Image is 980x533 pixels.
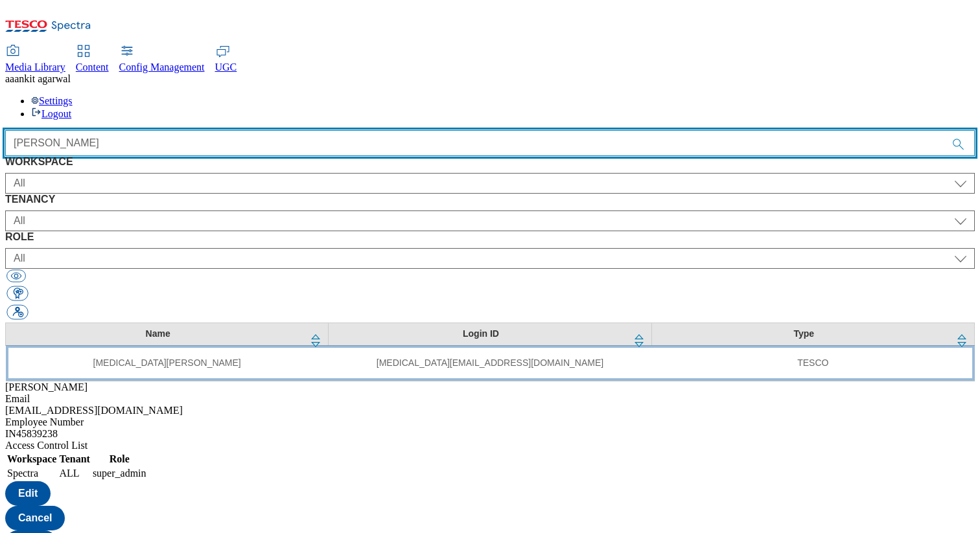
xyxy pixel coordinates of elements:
[329,345,651,381] td: [MEDICAL_DATA][EMAIL_ADDRESS][DOMAIN_NAME]
[6,467,57,480] td: Spectra
[215,46,237,73] a: UGC
[5,194,975,205] label: TENANCY
[5,506,65,530] button: Cancel
[119,62,205,73] span: Config Management
[5,405,975,416] div: [EMAIL_ADDRESS][DOMAIN_NAME]
[58,467,90,480] td: ALL
[5,156,975,168] label: WORKSPACE
[5,428,975,440] div: IN45839238
[5,73,14,84] span: aa
[5,393,975,405] div: Email
[14,73,71,84] span: ankit agarwal
[6,453,57,466] th: Workspace
[5,481,51,506] button: Edit
[119,46,205,73] a: Config Management
[58,453,90,466] th: Tenant
[660,328,948,340] div: Type
[31,95,73,106] a: Settings
[76,62,109,73] span: Content
[5,62,65,73] span: Media Library
[215,62,237,73] span: UGC
[5,440,975,451] div: Access Control List
[336,328,625,340] div: Login ID
[92,453,147,466] th: Role
[92,467,147,480] td: super_admin
[31,108,71,119] a: Logout
[14,328,302,340] div: Name
[5,46,65,73] a: Media Library
[5,231,975,243] label: ROLE
[5,381,87,392] span: [PERSON_NAME]
[6,345,329,381] td: [MEDICAL_DATA][PERSON_NAME]
[651,345,974,381] td: TESCO
[5,416,975,428] div: Employee Number
[76,46,109,73] a: Content
[5,130,975,156] input: Accessible label text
